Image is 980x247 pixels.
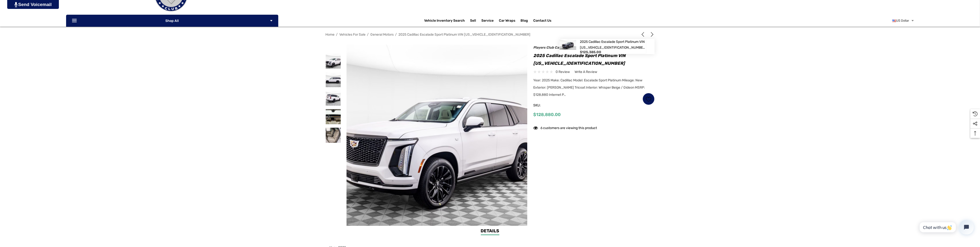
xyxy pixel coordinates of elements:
[325,32,335,37] a: Home
[326,53,341,69] img: 2025 Cadillac Escalade Sport Platinum VIN 1GYS9GRL4SR183223
[643,93,655,105] a: Wish List
[424,19,465,24] a: Vehicle Inventory Search
[640,32,647,37] a: Previous
[326,109,341,124] img: 2025 Cadillac Escalade Sport Platinum VIN 1GYS9GRL4SR183223
[398,32,530,37] a: 2025 Cadillac Escalade Sport Platinum VIN [US_VEHICLE_IDENTIFICATION_NUMBER]
[559,39,576,50] img: 2025 Cadillac Escalade Sport Platinum VIN 1GYS9GRL8SR194287
[470,16,481,26] a: Sell
[470,19,476,24] span: Sell
[892,16,914,26] a: USD
[339,32,366,37] a: Vehicles For Sale
[580,39,646,51] a: 2025 Cadillac Escalade Sport Platinum VIN [US_VEHICLE_IDENTIFICATION_NUMBER]
[325,30,655,39] nav: Breadcrumb
[521,19,528,24] a: Blog
[575,70,597,74] span: Write a Review
[270,19,273,22] svg: Icon Arrow Down
[481,19,494,24] a: Service
[533,112,561,117] span: $128,880.00
[580,50,601,54] span: $125,385.00
[648,32,655,37] a: Next
[533,102,557,109] span: SKU:
[326,128,341,143] img: 2025 Cadillac Escalade Sport Platinum VIN 1GYS9GRL4SR183223
[14,2,18,7] img: PjwhLS0gR2VuZXJhdG9yOiBHcmF2aXQuaW8gLS0+PHN2ZyB4bWxucz0iaHR0cDovL3d3dy53My5vcmcvMjAwMC9zdmciIHhtb...
[575,69,597,75] a: Write a Review
[71,18,79,24] svg: Icon Line
[326,72,341,87] img: 2025 Cadillac Escalade Sport Platinum VIN 1GYS9GRL4SR183223
[533,52,655,67] h1: 2025 Cadillac Escalade Sport Platinum VIN [US_VEHICLE_IDENTIFICATION_NUMBER]
[914,216,978,239] iframe: Tidio Chat
[326,91,341,106] img: 2025 Cadillac Escalade Sport Platinum VIN 1GYS9GRL4SR183223
[499,16,521,26] a: Car Wraps
[646,96,651,102] svg: Wish List
[533,45,562,50] a: Players Club Cars
[556,69,570,75] span: 0 review
[370,32,394,37] a: General Motors
[66,15,278,27] p: Shop All
[499,19,515,24] span: Car Wraps
[973,111,978,116] svg: Recently Viewed
[970,131,980,136] svg: Top
[481,228,499,235] a: Details
[533,19,551,24] a: Contact Us
[973,121,978,126] svg: Social Media
[533,123,597,131] div: 6 customers are viewing this product
[533,78,645,97] span: Year: 2025 Make: Cadillac Model: Escalade Sport Platinum Mileage: New Exterior: [PERSON_NAME] Tri...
